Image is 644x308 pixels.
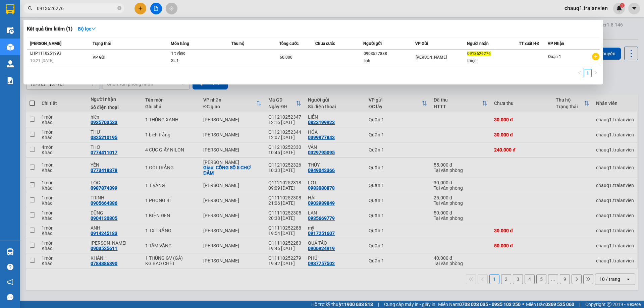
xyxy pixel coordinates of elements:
span: Tổng cước [279,41,299,46]
li: Next Page [592,69,600,77]
img: logo-vxr [6,4,14,14]
img: warehouse-icon [7,27,14,34]
div: 0903527888 [364,50,415,57]
img: warehouse-icon [7,44,14,51]
button: left [576,69,584,77]
span: down [91,26,96,31]
span: VP Gửi [93,55,105,60]
input: Tìm tên, số ĐT hoặc mã đơn [37,5,116,12]
strong: Bộ lọc [78,26,96,32]
span: notification [7,279,13,285]
span: TT xuất HĐ [519,41,539,46]
h3: Kết quả tìm kiếm ( 1 ) [27,25,72,33]
li: 1 [584,69,592,77]
li: Previous Page [576,69,584,77]
img: warehouse-icon [7,248,14,255]
span: right [594,71,598,75]
span: [PERSON_NAME] [416,55,447,60]
span: close-circle [117,6,121,10]
div: LHP1110251993 [30,50,91,57]
span: 60.000 [280,55,292,60]
span: plus-circle [592,53,599,60]
span: left [578,71,582,75]
a: 1 [584,69,591,77]
span: Quận 1 [548,54,561,59]
span: [PERSON_NAME] [30,41,61,46]
span: 10:21 [DATE] [30,58,53,63]
img: warehouse-icon [7,60,14,67]
div: thiện [467,57,519,64]
span: VP Gửi [415,41,428,46]
img: solution-icon [7,77,14,84]
span: 0913626276 [467,51,491,56]
span: question-circle [7,264,13,270]
span: Người gửi [363,41,382,46]
div: SL: 1 [171,57,221,65]
span: Chưa cước [315,41,335,46]
span: VP Nhận [548,41,564,46]
span: Món hàng [171,41,189,46]
button: right [592,69,600,77]
span: Thu hộ [231,41,244,46]
span: Người nhận [467,41,489,46]
span: message [7,294,13,300]
span: search [28,6,33,11]
div: 1 t vàng [171,50,221,57]
button: Bộ lọcdown [72,23,101,34]
span: Trạng thái [93,41,111,46]
div: linh [364,57,415,64]
span: close-circle [117,5,121,12]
